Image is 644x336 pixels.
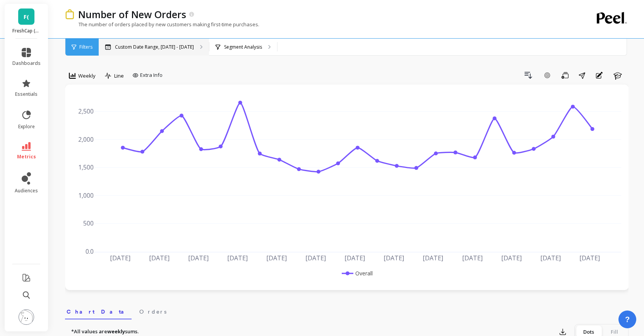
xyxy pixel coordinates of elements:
span: Weekly [78,72,96,80]
nav: Tabs [65,302,629,319]
span: Line [114,72,124,80]
span: explore [18,124,35,130]
span: F( [24,12,29,21]
p: Custom Date Range, [DATE] - [DATE] [115,44,194,50]
img: header icon [65,9,74,19]
p: FreshCap (Essor) [12,28,41,34]
span: Chart Data [67,308,130,316]
span: Extra Info [140,71,163,79]
p: *All values are sums. [71,328,139,336]
span: ? [625,314,630,325]
span: essentials [15,91,38,97]
span: Filters [79,44,92,50]
p: Segment Analysis [224,44,262,50]
p: Number of New Orders [78,8,186,21]
span: Orders [139,308,166,316]
strong: weekly [107,328,125,335]
img: profile picture [19,309,34,325]
button: ? [618,311,636,328]
span: dashboards [12,60,41,66]
span: metrics [17,154,36,160]
p: The number of orders placed by new customers making first-time purchases. [65,21,259,28]
span: audiences [15,188,38,194]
